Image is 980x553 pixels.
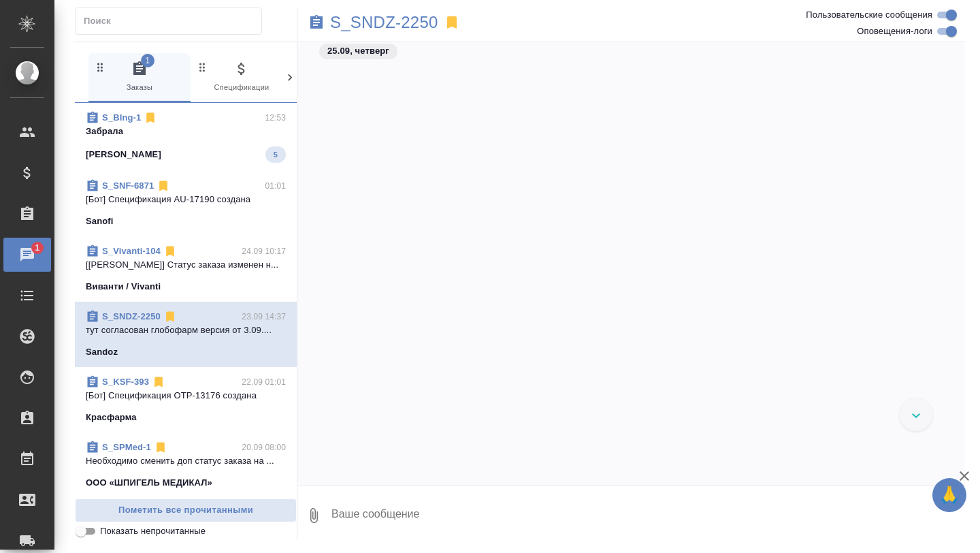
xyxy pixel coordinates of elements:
span: Спецификации [196,61,287,94]
span: 5 [265,148,286,161]
svg: Отписаться [144,111,157,125]
p: Sanofi [86,215,114,228]
p: Виванти / Vivanti [86,280,161,294]
p: 22.09 01:01 [242,375,286,389]
p: 12:53 [265,111,286,125]
p: Забрала [86,125,286,138]
svg: Зажми и перетащи, чтобы поменять порядок вкладок [196,61,209,74]
svg: Отписаться [154,441,167,454]
svg: Отписаться [157,179,170,193]
p: 01:01 [265,179,286,193]
span: 1 [141,54,154,67]
a: S_SNDZ-2250 [102,311,161,321]
span: 1 [27,241,48,255]
p: [[PERSON_NAME]] Статус заказа изменен н... [86,258,286,272]
p: ООО «ШПИГЕЛЬ МЕДИКАЛ» [86,476,212,490]
svg: Отписаться [163,244,177,258]
span: 🙏 [938,481,961,509]
span: Пометить все прочитанными [82,503,289,518]
p: 23.09 14:37 [242,310,286,323]
div: S_SNDZ-225023.09 14:37тут согласован глобофарм версия от 3.09....Sandoz [75,302,297,367]
a: S_BIng-1 [102,112,141,123]
a: S_KSF-393 [102,377,149,387]
span: Заказы [94,61,185,94]
a: S_SNDZ-2250 [330,16,438,29]
a: S_SPMed-1 [102,442,151,452]
span: Пользовательские сообщения [806,8,932,22]
p: 25.09, четверг [327,44,389,58]
p: Необходимо сменить доп статус заказа на ... [86,454,286,468]
button: 🙏 [932,478,966,512]
p: Sandoz [86,345,118,359]
div: S_BIng-112:53Забрала[PERSON_NAME]5 [75,103,297,171]
svg: Отписаться [152,375,165,389]
p: [Бот] Спецификация AU-17190 создана [86,193,286,206]
span: Оповещения-логи [857,25,932,38]
svg: Отписаться [163,310,177,323]
div: S_Vivanti-10424.09 10:17[[PERSON_NAME]] Статус заказа изменен н...Виванти / Vivanti [75,236,297,302]
a: S_SNF-6871 [102,180,154,191]
div: S_KSF-39322.09 01:01[Бот] Спецификация OTP-13176 созданаКрасфарма [75,367,297,432]
span: Показать непрочитанные [100,524,206,538]
p: Красфарма [86,411,137,424]
a: S_Vivanti-104 [102,246,161,256]
input: Поиск [84,12,261,31]
div: S_SPMed-120.09 08:00Необходимо сменить доп статус заказа на ...ООО «ШПИГЕЛЬ МЕДИКАЛ» [75,432,297,498]
button: Пометить все прочитанными [75,499,297,522]
p: [PERSON_NAME] [86,148,161,161]
svg: Зажми и перетащи, чтобы поменять порядок вкладок [94,61,107,74]
p: 20.09 08:00 [242,441,286,454]
p: 24.09 10:17 [242,244,286,258]
div: S_SNF-687101:01[Бот] Спецификация AU-17190 созданаSanofi [75,171,297,236]
a: 1 [3,238,51,272]
p: [Бот] Спецификация OTP-13176 создана [86,389,286,402]
p: тут согласован глобофарм версия от 3.09.... [86,323,286,337]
